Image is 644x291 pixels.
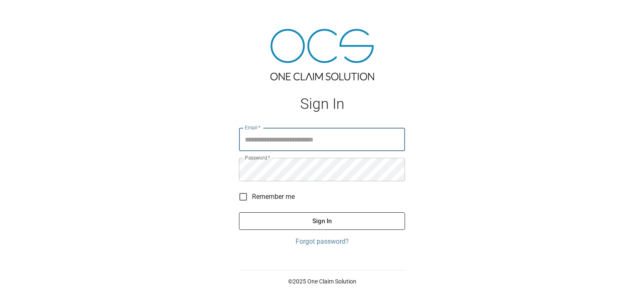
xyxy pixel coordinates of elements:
img: ocs-logo-white-transparent.png [10,5,44,22]
label: Email [245,124,261,131]
h1: Sign In [239,95,405,113]
a: Forgot password? [239,237,405,247]
span: Remember me [252,192,295,202]
button: Sign In [239,212,405,230]
label: Password [245,154,270,161]
img: ocs-logo-tra.png [270,29,374,80]
p: © 2025 One Claim Solution [239,277,405,286]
